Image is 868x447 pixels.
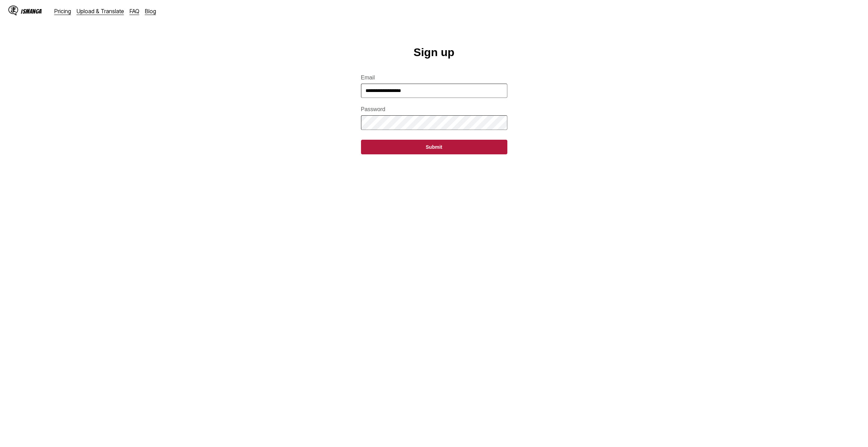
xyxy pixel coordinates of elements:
[77,8,124,15] a: Upload & Translate
[361,140,507,154] button: Submit
[414,46,454,59] h1: Sign up
[8,6,18,15] img: IsManga Logo
[361,75,507,81] label: Email
[145,8,156,15] a: Blog
[361,106,507,113] label: Password
[8,6,54,17] a: IsManga LogoIsManga
[54,8,71,15] a: Pricing
[130,8,139,15] a: FAQ
[21,8,42,15] div: IsManga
